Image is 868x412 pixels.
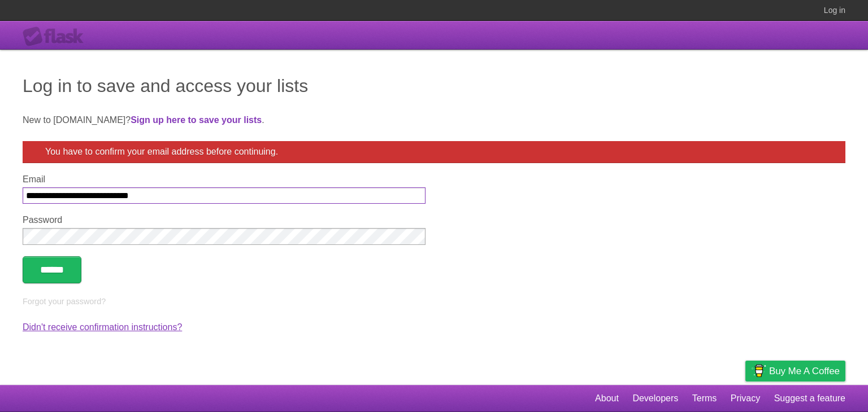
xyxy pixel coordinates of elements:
a: Didn't receive confirmation instructions? [23,322,182,332]
a: About [595,388,619,409]
a: Suggest a feature [774,388,845,409]
div: You have to confirm your email address before continuing. [23,141,845,163]
a: Sign up here to save your lists [131,115,262,125]
span: Buy me a coffee [769,361,840,381]
label: Email [23,174,426,185]
a: Developers [632,388,678,409]
img: Buy me a coffee [751,361,766,380]
a: Forgot your password? [23,297,106,306]
a: Terms [692,388,717,409]
div: Flask [23,27,90,47]
h1: Log in to save and access your lists [23,72,845,99]
a: Buy me a coffee [745,361,845,382]
a: Privacy [731,388,760,409]
p: New to [DOMAIN_NAME]? . [23,113,845,127]
label: Password [23,215,426,225]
